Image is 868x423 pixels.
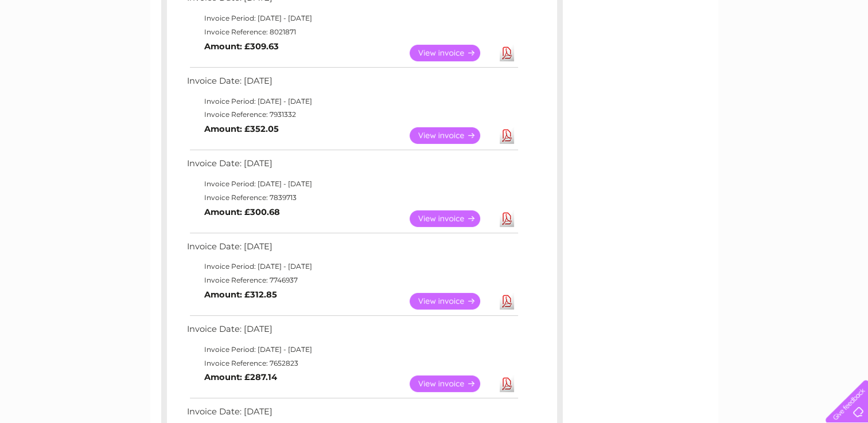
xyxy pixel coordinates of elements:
td: Invoice Period: [DATE] - [DATE] [184,343,520,357]
b: Amount: £309.63 [204,41,279,52]
a: Download [500,127,514,144]
td: Invoice Period: [DATE] - [DATE] [184,11,520,25]
a: View [410,45,494,61]
div: Clear Business is a trading name of Verastar Limited (registered in [GEOGRAPHIC_DATA] No. 3667643... [164,6,706,56]
td: Invoice Reference: 8021871 [184,25,520,39]
a: Download [500,293,514,310]
td: Invoice Period: [DATE] - [DATE] [184,95,520,108]
a: Download [500,375,514,392]
td: Invoice Date: [DATE] [184,322,520,343]
a: Download [500,210,514,227]
img: logo.png [30,30,89,65]
b: Amount: £287.14 [204,372,277,382]
a: Energy [695,49,720,57]
b: Amount: £352.05 [204,124,279,134]
a: View [410,127,494,144]
td: Invoice Date: [DATE] [184,73,520,95]
td: Invoice Reference: 7839713 [184,191,520,205]
a: Telecoms [727,49,761,57]
a: Contact [792,49,820,57]
td: Invoice Date: [DATE] [184,239,520,260]
a: View [410,375,494,392]
a: Log out [830,49,857,57]
td: Invoice Period: [DATE] - [DATE] [184,260,520,273]
a: 0333 014 3131 [652,6,731,20]
a: View [410,293,494,310]
b: Amount: £300.68 [204,207,280,217]
a: Water [666,49,688,57]
a: Download [500,45,514,61]
b: Amount: £312.85 [204,289,277,300]
td: Invoice Date: [DATE] [184,156,520,177]
td: Invoice Reference: 7746937 [184,273,520,287]
td: Invoice Reference: 7652823 [184,357,520,370]
td: Invoice Reference: 7931332 [184,108,520,122]
a: Blog [768,49,785,57]
td: Invoice Period: [DATE] - [DATE] [184,177,520,191]
a: View [410,210,494,227]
